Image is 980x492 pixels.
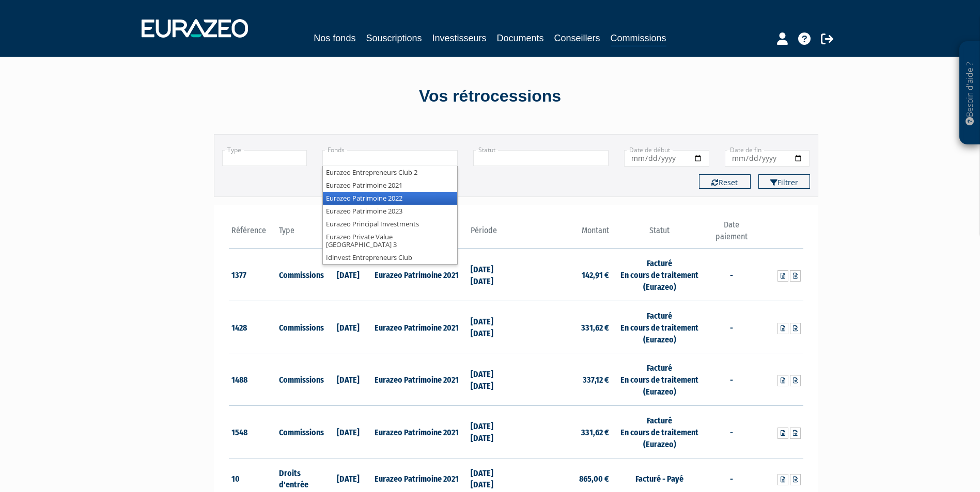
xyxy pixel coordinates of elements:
[324,353,372,406] td: [DATE]
[612,249,707,301] td: Facturé En cours de traitement (Eurazeo)
[276,249,324,301] td: Commissions
[372,249,468,301] td: Eurazeo Patrimoine 2021
[516,353,612,406] td: 337,12 €
[324,405,372,458] td: [DATE]
[612,301,707,353] td: Facturé En cours de traitement (Eurazeo)
[707,301,755,353] td: -
[699,174,751,189] button: Reset
[324,301,372,353] td: [DATE]
[229,219,277,249] th: Référence
[497,31,544,45] a: Documents
[468,353,516,406] td: [DATE] [DATE]
[516,405,612,458] td: 331,62 €
[323,192,457,205] li: Eurazeo Patrimoine 2022
[323,179,457,192] li: Eurazeo Patrimoine 2021
[196,85,785,108] div: Vos rétrocessions
[516,301,612,353] td: 331,62 €
[366,31,422,45] a: Souscriptions
[229,249,277,301] td: 1377
[372,301,468,353] td: Eurazeo Patrimoine 2021
[468,219,516,249] th: Période
[468,249,516,301] td: [DATE] [DATE]
[276,405,324,458] td: Commissions
[229,301,277,353] td: 1428
[611,31,666,47] a: Commissions
[612,405,707,458] td: Facturé En cours de traitement (Eurazeo)
[323,231,457,251] li: Eurazeo Private Value [GEOGRAPHIC_DATA] 3
[707,249,755,301] td: -
[372,405,468,458] td: Eurazeo Patrimoine 2021
[707,219,755,249] th: Date paiement
[276,353,324,406] td: Commissions
[516,219,612,249] th: Montant
[554,31,600,45] a: Conseillers
[229,353,277,406] td: 1488
[276,301,324,353] td: Commissions
[516,249,612,301] td: 142,91 €
[707,405,755,458] td: -
[142,19,248,38] img: 1732889491-logotype_eurazeo_blanc_rvb.png
[314,31,355,45] a: Nos fonds
[323,205,457,218] li: Eurazeo Patrimoine 2023
[758,174,810,189] button: Filtrer
[324,249,372,301] td: [DATE]
[612,219,707,249] th: Statut
[612,353,707,406] td: Facturé En cours de traitement (Eurazeo)
[323,251,457,264] li: Idinvest Entrepreneurs Club
[276,219,324,249] th: Type
[432,31,486,45] a: Investisseurs
[229,405,277,458] td: 1548
[323,166,457,179] li: Eurazeo Entrepreneurs Club 2
[323,218,457,231] li: Eurazeo Principal Investments
[468,405,516,458] td: [DATE] [DATE]
[372,353,468,406] td: Eurazeo Patrimoine 2021
[964,47,976,140] p: Besoin d'aide ?
[468,301,516,353] td: [DATE] [DATE]
[707,353,755,406] td: -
